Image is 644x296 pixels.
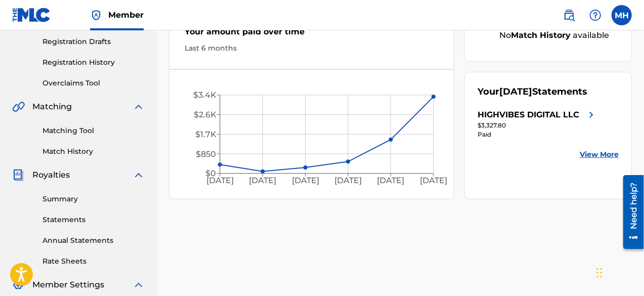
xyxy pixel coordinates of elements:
iframe: Chat Widget [593,247,644,296]
div: No available [490,29,619,41]
a: Summary [42,194,145,204]
a: HIGHVIBES DIGITAL LLCright chevron icon$3,327.80Paid [478,109,597,139]
iframe: Resource Center [616,172,644,253]
a: Public Search [559,5,579,25]
span: Royalties [32,169,70,181]
span: Matching [32,101,72,113]
a: Rate Sheets [42,256,145,267]
div: Last 6 months [185,43,439,54]
span: [DATE] [499,86,532,97]
a: Match History [42,146,145,157]
tspan: [DATE] [206,176,234,185]
div: Help [585,5,606,25]
span: Member Settings [32,279,104,291]
img: expand [133,279,145,291]
img: Top Rightsholder [90,9,102,21]
img: MLC Logo [12,8,51,22]
tspan: $3.4K [193,91,217,100]
div: Your amount paid over time [185,26,439,43]
img: Royalties [12,169,24,181]
tspan: [DATE] [249,176,276,185]
span: Member [108,9,144,21]
div: $3,327.80 [478,121,597,130]
tspan: [DATE] [377,176,405,185]
img: help [589,9,602,21]
img: search [563,9,575,21]
img: Member Settings [12,279,24,291]
img: right chevron icon [585,109,597,121]
strong: Match History [511,30,571,40]
div: Your Statements [478,85,587,99]
img: expand [133,101,145,113]
tspan: $850 [196,149,216,159]
a: Registration History [42,57,145,68]
tspan: $2.6K [194,110,217,119]
div: Paid [478,130,597,139]
img: expand [133,169,145,181]
a: Overclaims Tool [42,78,145,89]
div: Drag [596,258,603,288]
a: Annual Statements [42,235,145,246]
tspan: [DATE] [292,176,319,185]
img: Matching [12,101,25,113]
div: HIGHVIBES DIGITAL LLC [478,109,579,121]
tspan: $0 [205,169,216,179]
tspan: [DATE] [334,176,362,185]
tspan: $1.7K [195,130,217,139]
a: Matching Tool [42,125,145,136]
tspan: [DATE] [420,176,447,185]
a: Registration Drafts [42,36,145,47]
div: User Menu [612,5,632,25]
a: Statements [42,215,145,225]
a: View More [580,149,619,160]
